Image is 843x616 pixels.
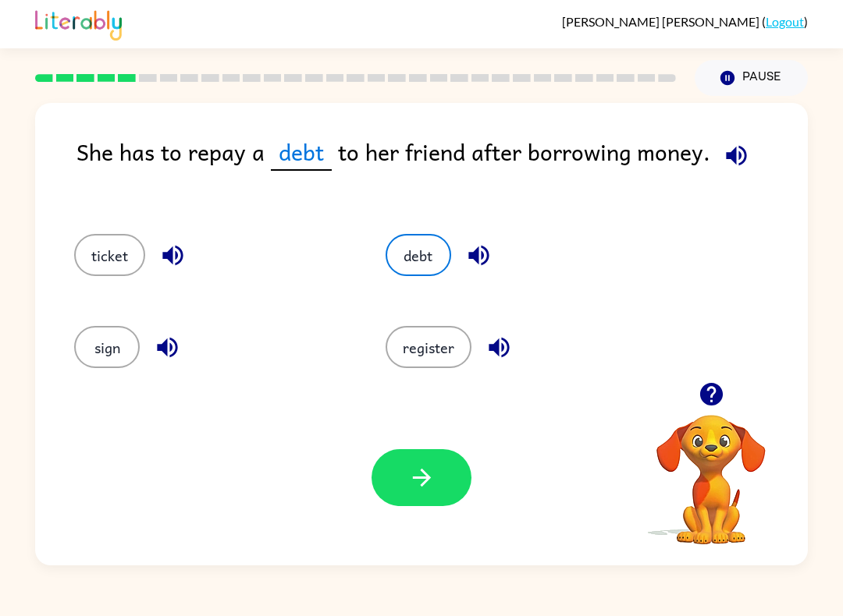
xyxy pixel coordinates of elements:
span: [PERSON_NAME] [PERSON_NAME] [562,14,762,29]
button: register [386,326,471,368]
img: Literably [35,6,122,41]
button: debt [386,234,451,276]
button: Pause [695,60,808,96]
div: ( ) [562,14,808,29]
span: debt [271,134,332,171]
button: sign [74,326,140,368]
div: She has to repay a to her friend after borrowing money. [76,134,808,203]
a: Logout [766,14,804,29]
video: Your browser must support playing .mp4 files to use Literably. Please try using another browser. [633,391,789,547]
button: ticket [74,234,145,276]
